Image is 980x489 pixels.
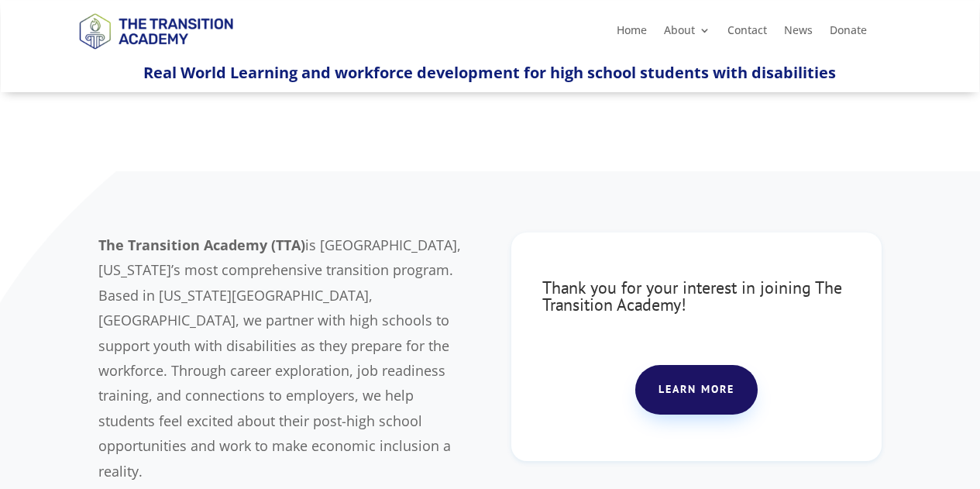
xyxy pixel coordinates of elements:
a: About [664,25,710,42]
span: Real World Learning and workforce development for high school students with disabilities [143,62,836,83]
a: Learn more [635,365,758,415]
b: The Transition Academy (TTA) [98,236,305,254]
span: Thank you for your interest in joining The Transition Academy! [542,277,842,315]
a: News [784,25,813,42]
a: Home [617,25,647,42]
span: is [GEOGRAPHIC_DATA], [US_STATE]’s most comprehensive transition program. Based in [US_STATE][GEO... [98,236,461,480]
img: TTA Brand_TTA Primary Logo_Horizontal_Light BG [72,3,239,58]
a: Contact [727,25,767,42]
a: Donate [830,25,867,42]
a: Logo-Noticias [72,46,239,61]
